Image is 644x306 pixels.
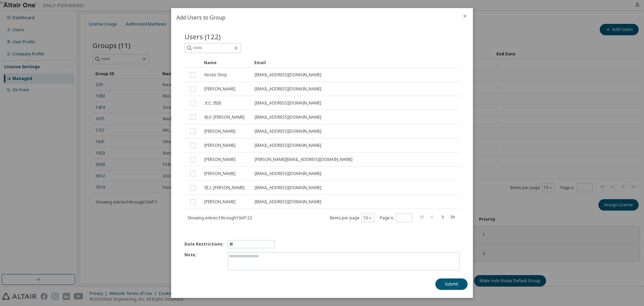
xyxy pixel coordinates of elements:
span: [PERSON_NAME] [204,199,235,205]
span: [PERSON_NAME] [204,157,235,162]
span: 大仁 西田 [204,100,221,106]
div: Name [204,57,249,68]
button: close [462,13,468,19]
button: information [228,240,275,248]
span: [PERSON_NAME] [204,129,235,134]
button: Submit [435,278,468,290]
span: Hiroto Shoji [204,72,227,78]
span: Users (122) [184,32,221,41]
span: [EMAIL_ADDRESS][DOMAIN_NAME] [255,115,321,120]
span: [EMAIL_ADDRESS][DOMAIN_NAME] [255,100,321,106]
span: [PERSON_NAME] [204,171,235,176]
span: [PERSON_NAME][EMAIL_ADDRESS][DOMAIN_NAME] [255,157,353,162]
span: Page n. [380,214,412,222]
span: Items per page [330,214,374,222]
span: 理人 [PERSON_NAME] [204,185,245,190]
span: [PERSON_NAME] [204,143,235,148]
label: Date Restrictions: [184,242,224,247]
span: [EMAIL_ADDRESS][DOMAIN_NAME] [255,185,321,190]
button: 10 [363,215,372,221]
label: Note: [184,252,224,270]
span: [EMAIL_ADDRESS][DOMAIN_NAME] [255,171,321,176]
span: [EMAIL_ADDRESS][DOMAIN_NAME] [255,199,321,205]
div: Email [254,57,404,68]
span: 裕介 [PERSON_NAME] [204,115,245,120]
span: [EMAIL_ADDRESS][DOMAIN_NAME] [255,143,321,148]
h2: Add Users to Group [171,8,457,27]
span: Showing entries 1 through 10 of 122 [187,215,252,221]
span: [EMAIL_ADDRESS][DOMAIN_NAME] [255,72,321,78]
span: [PERSON_NAME] [204,86,235,92]
span: [EMAIL_ADDRESS][DOMAIN_NAME] [255,129,321,134]
span: [EMAIL_ADDRESS][DOMAIN_NAME] [255,86,321,92]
